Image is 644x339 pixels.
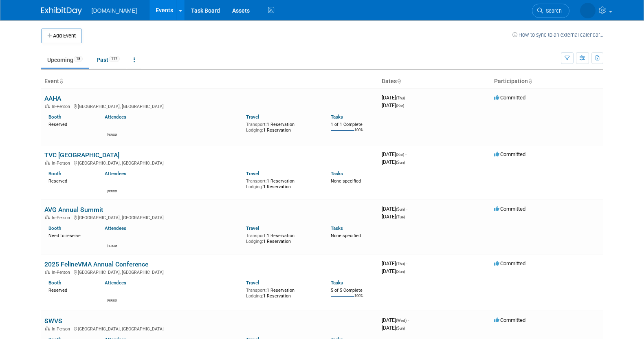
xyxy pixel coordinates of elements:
a: AVG Annual Summit [44,206,103,214]
a: Attendees [105,114,126,120]
div: [GEOGRAPHIC_DATA], [GEOGRAPHIC_DATA] [44,103,375,109]
span: [DATE] [382,95,407,101]
a: Booth [48,225,61,231]
span: (Sun) [396,207,405,211]
span: (Sat) [396,152,404,157]
a: Booth [48,280,61,286]
span: (Sun) [396,160,405,165]
span: [DATE] [382,325,405,331]
span: 18 [74,56,83,62]
span: Committed [494,151,525,157]
div: [GEOGRAPHIC_DATA], [GEOGRAPHIC_DATA] [44,269,375,275]
img: Shawn Wilkie [107,179,117,189]
span: Lodging: [246,239,263,244]
span: In-Person [52,161,73,166]
span: [DATE] [382,268,405,274]
span: - [406,206,407,212]
a: Travel [246,171,259,176]
span: (Sun) [396,269,405,274]
span: (Wed) [396,318,407,323]
div: Reserved [48,120,93,128]
span: (Thu) [396,96,405,100]
img: In-Person Event [45,104,50,108]
span: (Thu) [396,262,405,266]
a: Tasks [331,171,343,176]
span: - [405,151,407,157]
div: 1 Reservation 1 Reservation [246,286,319,299]
div: Lucas Smith [107,298,117,303]
span: Transport: [246,233,267,238]
span: [DOMAIN_NAME] [92,7,137,14]
span: (Tue) [396,215,405,219]
a: Upcoming18 [41,52,89,68]
a: Attendees [105,171,126,176]
a: 2025 FelineVMA Annual Conference [44,260,148,268]
a: Tasks [331,114,343,120]
a: Sort by Event Name [59,78,63,84]
div: 5 of 5 Complete [331,288,375,293]
td: 100% [354,294,363,305]
span: None specified [331,178,361,184]
span: Committed [494,260,525,266]
span: Lodging: [246,293,263,299]
div: [GEOGRAPHIC_DATA], [GEOGRAPHIC_DATA] [44,159,375,166]
a: Booth [48,171,61,176]
span: [DATE] [382,159,405,165]
span: Lodging: [246,128,263,133]
span: [DATE] [382,317,409,323]
span: Transport: [246,122,267,127]
span: (Sun) [396,326,405,330]
span: (Sat) [396,103,404,108]
img: In-Person Event [45,215,50,219]
div: David Han [107,243,117,248]
a: Tasks [331,225,343,231]
span: Committed [494,95,525,101]
span: Transport: [246,178,267,184]
th: Dates [378,75,491,88]
span: None specified [331,233,361,238]
div: 1 Reservation 1 Reservation [246,231,319,244]
a: Past117 [90,52,126,68]
div: Reserved [48,286,93,293]
span: In-Person [52,215,73,220]
img: Lucas Smith [107,288,117,298]
span: Transport: [246,288,267,293]
div: Shawn Wilkie [107,189,117,194]
a: Attendees [105,225,126,231]
span: [DATE] [382,102,404,108]
a: Attendees [105,280,126,286]
a: Booth [48,114,61,120]
div: William Forsey [107,132,117,137]
a: Travel [246,225,259,231]
div: 1 of 1 Complete [331,122,375,128]
a: How to sync to an external calendar... [512,32,603,38]
span: [DATE] [382,214,405,220]
div: [GEOGRAPHIC_DATA], [GEOGRAPHIC_DATA] [44,214,375,220]
span: Search [543,8,562,14]
a: AAHA [44,95,61,102]
span: Lodging: [246,184,263,189]
div: Need to reserve [48,231,93,239]
a: Travel [246,114,259,120]
span: [DATE] [382,151,407,157]
a: SWVS [44,317,62,325]
span: 117 [109,56,120,62]
a: TVC [GEOGRAPHIC_DATA] [44,151,119,159]
a: Tasks [331,280,343,286]
img: In-Person Event [45,326,50,330]
div: 1 Reservation 1 Reservation [246,177,319,189]
a: Sort by Start Date [397,78,401,84]
img: In-Person Event [45,161,50,165]
div: Reserved [48,177,93,184]
img: David Han [107,233,117,243]
span: In-Person [52,270,73,275]
span: Committed [494,317,525,323]
div: [GEOGRAPHIC_DATA], [GEOGRAPHIC_DATA] [44,325,375,332]
img: In-Person Event [45,270,50,274]
a: Sort by Participation Type [528,78,532,84]
span: [DATE] [382,206,407,212]
span: [DATE] [382,260,407,266]
span: In-Person [52,326,73,332]
a: Travel [246,280,259,286]
span: - [408,317,409,323]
